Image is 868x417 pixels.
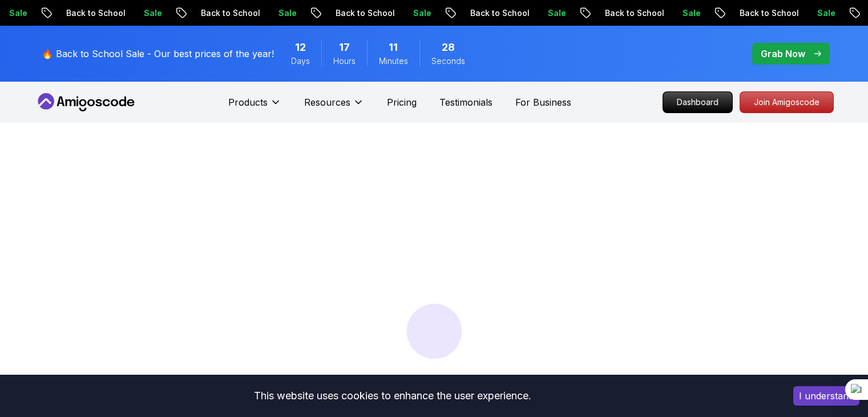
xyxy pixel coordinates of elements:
[304,95,350,109] p: Resources
[663,91,733,113] a: Dashboard
[84,7,121,19] p: Sale
[411,7,488,19] p: Back to School
[7,7,84,19] p: Back to School
[758,7,794,19] p: Sale
[142,7,219,19] p: Back to School
[623,7,660,19] p: Sale
[680,7,758,19] p: Back to School
[9,383,776,408] div: This website uses cookies to enhance the user experience.
[793,386,859,406] button: Accept cookies
[387,95,417,109] a: Pricing
[228,95,281,118] button: Products
[42,47,274,61] p: 🔥 Back to School Sale - Our best prices of the year!
[219,7,256,19] p: Sale
[740,91,834,113] a: Join Amigoscode
[354,7,390,19] p: Sale
[740,92,833,113] p: Join Amigoscode
[431,55,465,67] span: Seconds
[276,7,354,19] p: Back to School
[304,95,364,118] button: Resources
[439,95,492,109] a: Testimonials
[228,95,268,109] p: Products
[339,39,350,55] span: 17 Hours
[389,39,398,55] span: 11 Minutes
[488,7,525,19] p: Sale
[291,55,310,67] span: Days
[295,39,306,55] span: 12 Days
[379,55,408,67] span: Minutes
[663,92,732,113] p: Dashboard
[333,55,356,67] span: Hours
[761,47,805,61] p: Grab Now
[515,95,571,109] a: For Business
[442,39,455,55] span: 28 Seconds
[546,7,623,19] p: Back to School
